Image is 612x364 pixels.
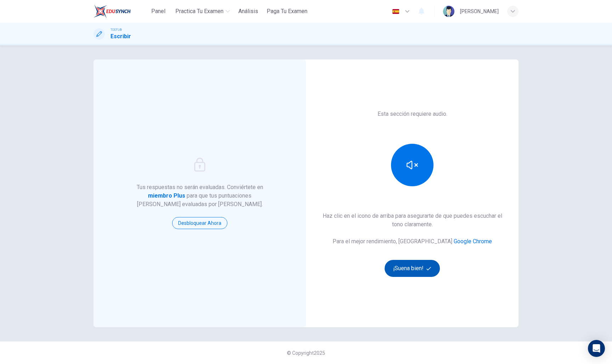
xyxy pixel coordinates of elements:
a: EduSynch logo [93,4,147,18]
img: EduSynch logo [93,4,131,18]
h6: Para el mejor rendimiento, [GEOGRAPHIC_DATA] [333,237,492,246]
span: Practica tu examen [175,7,223,16]
h6: Haz clic en el icono de arriba para asegurarte de que puedes escuchar el tono claramente. [317,212,507,229]
strong: miembro Plus [148,192,185,199]
button: ¡Suena bien! [385,260,440,277]
span: Análisis [238,7,258,16]
div: Open Intercom Messenger [588,340,605,357]
a: Google Chrome [454,238,492,245]
button: Panel [147,5,170,18]
h1: Escribir [110,32,131,41]
span: Paga Tu Examen [267,7,307,16]
button: Desbloquear ahora [172,217,227,229]
h6: Tus respuestas no serán evaluadas. Conviértete en para que tus puntuaciones [PERSON_NAME] evaluad... [136,183,264,209]
span: Panel [151,7,165,16]
button: Practica tu examen [172,5,233,18]
img: es [391,9,400,14]
div: [PERSON_NAME] [460,7,499,16]
button: Análisis [236,5,261,18]
span: © Copyright 2025 [287,350,325,356]
h6: Esta sección requiere audio. [378,110,447,118]
img: Profile picture [443,6,454,17]
button: Paga Tu Examen [264,5,310,18]
span: TOEFL® [110,27,122,32]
